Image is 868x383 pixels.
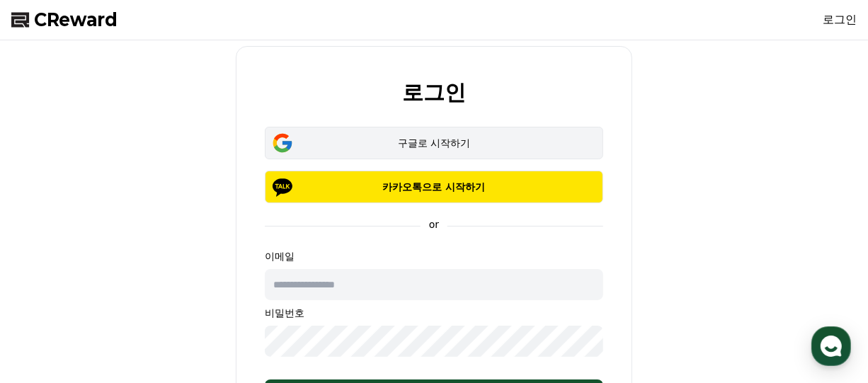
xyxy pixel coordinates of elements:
[34,8,118,31] span: CReward
[130,287,147,299] span: 대화
[93,265,183,301] a: 대화
[285,180,583,194] p: 카카오톡으로 시작하기
[265,306,603,320] p: 비밀번호
[823,11,857,28] a: 로그인
[11,8,118,31] a: CReward
[45,287,53,298] span: 홈
[219,287,236,298] span: 설정
[183,265,272,301] a: 설정
[265,171,603,203] button: 카카오톡으로 시작하기
[402,81,466,104] h2: 로그인
[265,127,603,159] button: 구글로 시작하기
[4,265,93,301] a: 홈
[265,249,603,263] p: 이메일
[285,136,583,150] div: 구글로 시작하기
[421,217,447,231] p: or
